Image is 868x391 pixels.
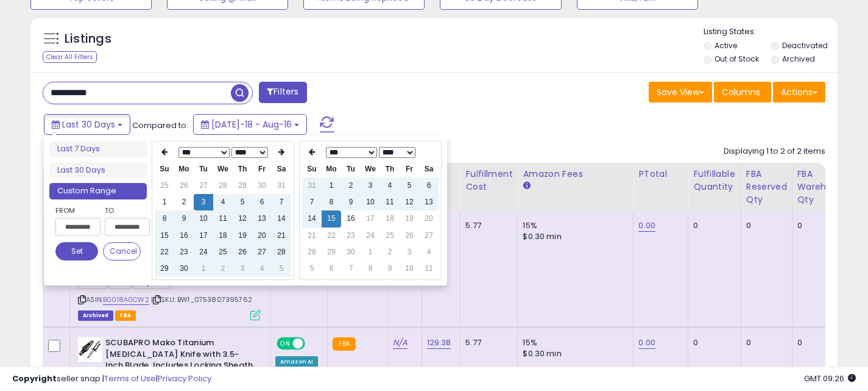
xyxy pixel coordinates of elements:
[49,141,147,157] li: Last 7 Days
[400,210,419,227] td: 19
[465,220,508,231] div: 5.77
[252,260,272,277] td: 4
[302,178,322,194] td: 31
[715,54,759,64] label: Out of Stock
[194,210,213,227] td: 10
[322,210,341,227] td: 15
[341,194,361,210] td: 9
[427,337,451,349] a: 129.38
[213,161,233,178] th: We
[797,337,844,348] div: 0
[693,220,731,231] div: 0
[419,194,439,210] td: 13
[211,118,292,131] span: [DATE]-18 - Aug-16
[233,194,252,210] td: 5
[213,194,233,210] td: 4
[155,178,174,194] td: 25
[465,337,508,348] div: 5.77
[419,260,439,277] td: 11
[523,181,530,192] small: Amazon Fees.
[419,161,439,178] th: Sa
[105,204,141,217] label: To
[333,337,355,351] small: FBA
[252,178,272,194] td: 30
[649,82,712,102] button: Save View
[174,194,194,210] td: 2
[361,194,380,210] td: 10
[65,30,111,48] h5: Listings
[174,244,194,260] td: 23
[393,337,408,349] a: N/A
[174,178,194,194] td: 26
[322,178,341,194] td: 1
[380,244,400,260] td: 2
[174,161,194,178] th: Mo
[213,228,233,244] td: 18
[322,161,341,178] th: Mo
[194,228,213,244] td: 17
[252,161,272,178] th: Fr
[252,228,272,244] td: 20
[62,118,115,131] span: Last 30 Days
[523,168,628,181] div: Amazon Fees
[49,183,147,199] li: Custom Range
[49,162,147,179] li: Last 30 Days
[151,295,252,304] span: | SKU: BW1_0753807395762
[155,210,174,227] td: 8
[523,348,624,359] div: $0.30 min
[12,373,211,385] div: seller snap | |
[419,210,439,227] td: 20
[722,86,760,98] span: Columns
[782,54,815,64] label: Archived
[233,161,252,178] th: Th
[272,244,291,260] td: 28
[427,168,456,181] div: Cost
[724,146,825,157] div: Displaying 1 to 2 of 2 items
[341,228,361,244] td: 23
[104,373,156,384] a: Terms of Use
[78,220,261,319] div: ASIN:
[380,260,400,277] td: 9
[380,228,400,244] td: 25
[782,40,828,51] label: Deactivated
[322,260,341,277] td: 6
[704,26,838,38] p: Listing States:
[78,337,102,362] img: 41pGTh3eOOL._SL40_.jpg
[523,231,624,242] div: $0.30 min
[302,260,322,277] td: 5
[322,194,341,210] td: 8
[43,51,97,63] div: Clear All Filters
[55,242,98,260] button: Set
[361,260,380,277] td: 8
[233,260,252,277] td: 3
[12,373,57,384] strong: Copyright
[174,210,194,227] td: 9
[361,210,380,227] td: 17
[302,228,322,244] td: 21
[797,220,844,231] div: 0
[400,228,419,244] td: 26
[341,260,361,277] td: 7
[272,194,291,210] td: 7
[400,244,419,260] td: 3
[341,161,361,178] th: Tu
[259,82,306,103] button: Filters
[361,244,380,260] td: 1
[155,244,174,260] td: 22
[302,161,322,178] th: Su
[380,194,400,210] td: 11
[105,337,253,386] b: SCUBAPRO Mako Titanium [MEDICAL_DATA] Knife with 3.5-Inch Blade, Includes Locking Sheath and BCD ...
[638,337,655,349] a: 0.00
[174,260,194,277] td: 30
[252,194,272,210] td: 6
[302,210,322,227] td: 14
[193,114,307,135] button: [DATE]-18 - Aug-16
[797,168,848,206] div: FBA Warehouse Qty
[523,220,624,231] div: 15%
[361,178,380,194] td: 3
[233,210,252,227] td: 12
[78,310,113,321] span: Listings that have been deleted from Seller Central
[213,244,233,260] td: 25
[302,244,322,260] td: 28
[115,310,136,321] span: FBA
